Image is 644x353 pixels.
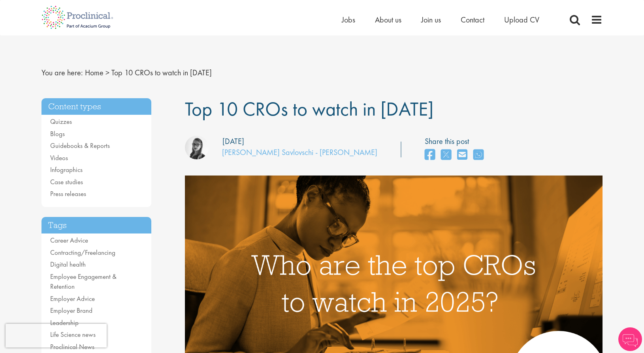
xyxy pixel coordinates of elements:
a: Employer Advice [50,294,95,303]
label: Share this post [425,136,488,147]
a: Quizzes [50,117,72,126]
a: About us [375,15,401,25]
iframe: reCAPTCHA [6,324,107,347]
img: Chatbot [618,327,642,351]
h3: Content types [41,98,151,115]
span: Top 10 CROs to watch in [DATE] [111,67,212,78]
a: Employee Engagement & Retention [50,272,117,291]
a: Blogs [50,129,65,138]
a: Digital health [50,260,86,269]
a: Videos [50,153,68,162]
a: share on whats app [473,147,484,164]
a: share on facebook [425,147,435,164]
a: Press releases [50,189,86,198]
a: Contact [461,15,484,25]
a: Upload CV [504,15,539,25]
h3: Tags [41,217,151,234]
a: Employer Brand [50,306,92,315]
span: Top 10 CROs to watch in [DATE] [185,96,433,121]
div: [DATE] [222,136,244,147]
span: You are here: [41,67,83,78]
a: [PERSON_NAME] Savlovschi - [PERSON_NAME] [222,147,377,157]
a: Infographics [50,165,83,174]
a: Leadership [50,318,79,327]
a: Contracting/Freelancing [50,248,115,257]
a: share on email [457,147,467,164]
a: Guidebooks & Reports [50,141,110,150]
a: breadcrumb link [85,67,104,78]
a: share on twitter [441,147,451,164]
a: Jobs [342,15,355,25]
a: Case studies [50,177,83,186]
span: > [105,67,109,78]
a: Career Advice [50,236,88,245]
img: Theodora Savlovschi - Wicks [185,136,209,159]
a: Proclinical News [50,342,94,351]
a: Join us [421,15,441,25]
